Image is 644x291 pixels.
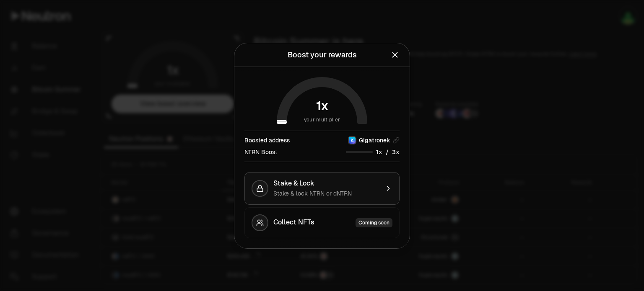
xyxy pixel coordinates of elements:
[288,49,357,61] div: Boost your rewards
[244,136,290,144] div: Boosted address
[304,116,340,124] span: your multiplier
[349,137,356,144] img: Keplr
[359,136,390,144] span: Gigatronek
[273,218,314,227] span: Collect NFTs
[244,148,277,156] div: NTRN Boost
[244,172,400,205] button: Stake & LockStake & lock NTRN or dNTRN
[346,148,400,157] div: /
[390,49,400,61] button: Close
[348,136,400,144] button: KeplrGigatronek
[356,218,392,227] div: Coming soon
[244,207,400,238] button: Collect NFTsComing soon
[273,179,314,188] span: Stake & Lock
[273,190,352,197] span: Stake & lock NTRN or dNTRN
